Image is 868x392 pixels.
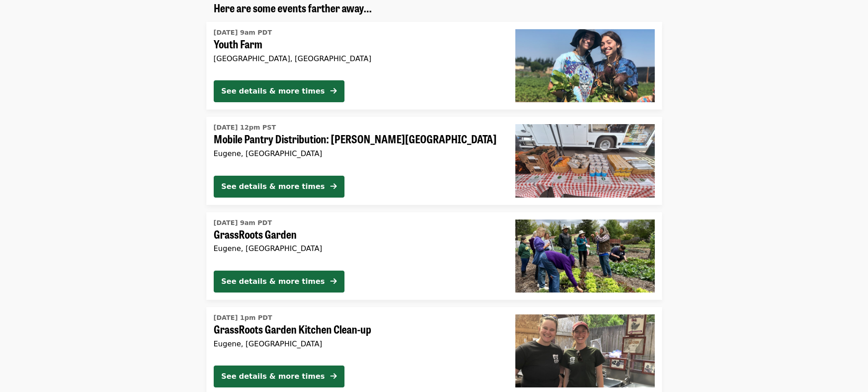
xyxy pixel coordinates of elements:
span: GrassRoots Garden [214,228,501,241]
img: GrassRoots Garden organized by FOOD For Lane County [515,220,655,293]
div: [GEOGRAPHIC_DATA], [GEOGRAPHIC_DATA] [214,54,501,63]
time: [DATE] 9am PDT [214,218,272,228]
div: Eugene, [GEOGRAPHIC_DATA] [214,149,501,158]
time: [DATE] 12pm PST [214,123,276,132]
time: [DATE] 9am PDT [214,28,272,37]
span: Youth Farm [214,37,501,51]
div: See details & more times [221,181,325,192]
button: See details & more times [214,271,344,293]
span: GrassRoots Garden Kitchen Clean-up [214,323,501,336]
a: See details for "GrassRoots Garden" [206,212,662,300]
i: arrow-right icon [330,372,337,381]
div: See details & more times [221,86,325,97]
img: Youth Farm organized by FOOD For Lane County [515,29,655,102]
a: See details for "Youth Farm" [206,22,662,110]
i: arrow-right icon [330,277,337,286]
button: See details & more times [214,366,344,387]
span: Mobile Pantry Distribution: [PERSON_NAME][GEOGRAPHIC_DATA] [214,132,501,146]
time: [DATE] 1pm PDT [214,313,272,323]
a: See details for "Mobile Pantry Distribution: Sheldon Community Center" [206,117,662,204]
div: Eugene, [GEOGRAPHIC_DATA] [214,340,501,348]
img: GrassRoots Garden Kitchen Clean-up organized by FOOD For Lane County [515,314,655,387]
i: arrow-right icon [330,87,337,95]
button: See details & more times [214,80,344,102]
i: arrow-right icon [330,182,337,191]
button: See details & more times [214,176,344,198]
img: Mobile Pantry Distribution: Sheldon Community Center organized by FOOD For Lane County [515,124,655,197]
div: See details & more times [221,371,325,382]
div: Eugene, [GEOGRAPHIC_DATA] [214,244,501,253]
div: See details & more times [221,276,325,287]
